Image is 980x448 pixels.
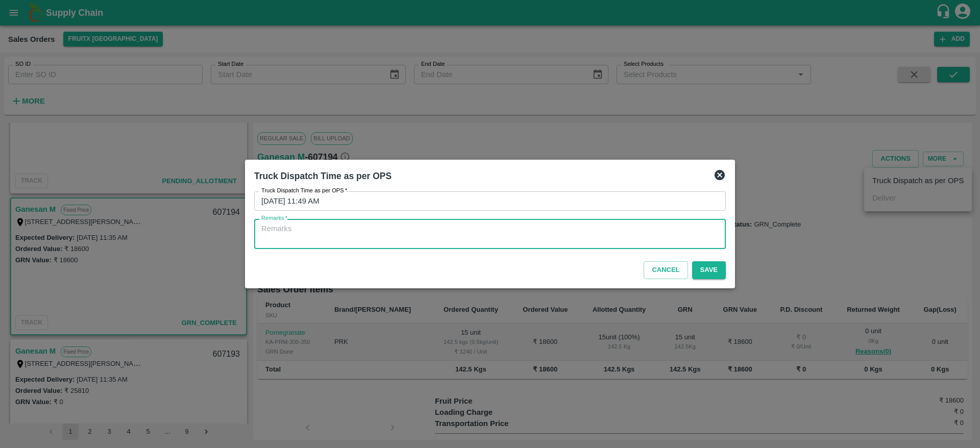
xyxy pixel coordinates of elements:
button: Cancel [644,261,688,279]
label: Truck Dispatch Time as per OPS [261,187,347,195]
input: Choose date, selected date is Oct 14, 2025 [254,191,719,211]
b: Truck Dispatch Time as per OPS [254,171,391,181]
button: Save [692,261,726,279]
label: Remarks [261,214,287,222]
